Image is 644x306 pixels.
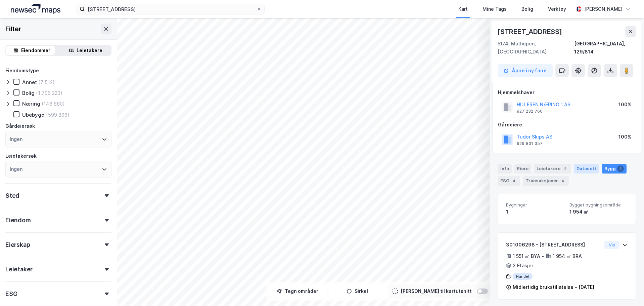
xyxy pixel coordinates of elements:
[569,202,628,208] span: Bygget bygningsområde
[511,178,517,184] div: 4
[523,176,569,186] div: Transaksjoner
[118,3,130,15] div: Lukk
[482,5,507,13] div: Mine Tags
[11,91,46,95] div: Simen • 3 t siden
[11,4,60,14] img: logo.a4113a55bc3d86da70a041830d287a7e.svg
[5,46,110,90] div: Hei og velkommen til Newsec Maps, [PERSON_NAME]Om det er du lurer på så er det bare å ta kontakt ...
[559,178,566,184] div: 4
[401,287,472,295] div: [PERSON_NAME] til kartutsnitt
[22,79,37,85] div: Annet
[617,165,624,172] div: 1
[5,67,39,75] div: Eiendomstype
[33,3,49,8] h1: Simen
[602,164,627,174] div: Bygg
[498,64,553,77] button: Åpne i ny fane
[33,8,73,15] p: Aktiv for 1 d siden
[584,5,623,13] div: [PERSON_NAME]
[610,274,644,306] div: Kontrollprogram for chat
[498,26,563,37] div: [STREET_ADDRESS]
[11,66,105,86] div: Om det er du lurer på så er det bare å ta kontakt her. [DEMOGRAPHIC_DATA] fornøyelse!
[458,5,468,13] div: Kart
[269,284,326,298] button: Tegn områder
[77,46,102,54] div: Leietakere
[5,122,35,130] div: Gårdeiersøk
[514,164,531,174] div: Eiere
[22,101,40,107] div: Næring
[115,218,126,228] button: Send en melding…
[569,208,628,216] div: 1 954 ㎡
[10,165,22,173] div: Ingen
[329,284,386,298] button: Sirkel
[498,121,636,129] div: Gårdeiere
[506,241,602,249] div: 301006298 - [STREET_ADDRESS]
[542,254,544,259] div: •
[32,220,37,226] button: Last opp vedlegg
[604,241,619,249] button: Vis
[498,176,520,186] div: ESG
[5,216,31,224] div: Eiendom
[5,192,19,200] div: Sted
[10,135,22,143] div: Ingen
[5,24,21,34] div: Filter
[618,101,632,109] div: 100%
[498,88,636,97] div: Hjemmelshaver
[5,241,30,249] div: Eierskap
[562,165,568,172] div: 2
[513,283,594,291] div: Midlertidig brukstillatelse - [DATE]
[36,90,62,96] div: (1 706 223)
[513,262,533,270] div: 2 Etasjer
[521,5,533,13] div: Bolig
[513,252,540,260] div: 1 551 ㎡ BYA
[6,206,129,218] textarea: Melding...
[5,46,129,105] div: Simen sier…
[574,40,636,56] div: [GEOGRAPHIC_DATA], 129/814
[5,265,33,273] div: Leietaker
[548,5,566,13] div: Verktøy
[42,101,65,107] div: (146 880)
[553,252,582,260] div: 1 954 ㎡ BRA
[38,79,55,85] div: (7 512)
[11,50,105,63] div: Hei og velkommen til Newsec Maps, [PERSON_NAME]
[46,112,70,118] div: (599 896)
[22,112,45,118] div: Ubebygd
[5,290,17,298] div: ESG
[534,164,571,174] div: Leietakere
[506,208,564,216] div: 1
[498,40,574,56] div: 5174, Mathopen, [GEOGRAPHIC_DATA]
[85,4,256,14] input: Søk på adresse, matrikkel, gårdeiere, leietakere eller personer
[610,274,644,306] iframe: Chat Widget
[10,220,16,226] button: Emoji-velger
[5,152,37,160] div: Leietakersøk
[506,202,564,208] span: Bygninger
[517,141,543,146] div: 929 831 357
[105,3,118,15] button: Hjem
[517,109,543,114] div: 927 232 766
[498,164,512,174] div: Info
[574,164,599,174] div: Datasett
[22,90,35,96] div: Bolig
[21,46,50,54] div: Eiendommer
[618,133,632,141] div: 100%
[21,220,27,226] button: Gif-velger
